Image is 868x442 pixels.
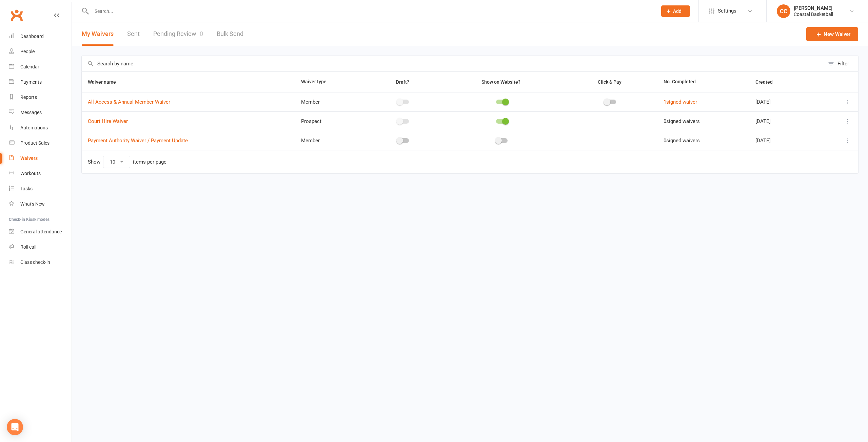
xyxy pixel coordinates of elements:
button: Waiver name [88,78,123,86]
a: All-Access & Annual Member Waiver [88,99,170,105]
td: Member [295,92,367,111]
div: items per page [133,159,166,165]
div: Waivers [20,155,38,161]
a: Court Hire Waiver [88,118,128,124]
td: [DATE] [749,131,820,150]
span: 0 [200,30,203,37]
a: Dashboard [9,29,72,44]
span: Show on Website? [481,79,520,85]
a: Payments [9,75,72,90]
button: Click & Pay [592,78,629,86]
button: Created [755,78,780,86]
div: Reports [20,94,37,100]
span: 0 signed waivers [664,118,700,124]
div: Calendar [20,64,39,69]
button: Show on Website? [475,78,528,86]
div: General attendance [20,229,62,234]
a: Waivers [9,151,72,166]
a: Reports [9,90,72,105]
span: 0 signed waivers [664,138,700,144]
button: Filter [825,56,858,71]
th: No. Completed [657,72,750,92]
span: Waiver name [88,79,123,85]
button: My Waivers [82,22,114,46]
span: Click & Pay [598,79,622,85]
a: Sent [127,22,140,46]
div: Roll call [20,244,36,250]
div: What's New [20,201,45,207]
a: Calendar [9,59,72,75]
div: Open Intercom Messenger [7,419,23,435]
div: Coastal Basketball [794,11,833,17]
td: Prospect [295,111,367,131]
div: CC [777,4,790,18]
a: People [9,44,72,59]
div: Workouts [20,171,41,176]
div: Tasks [20,186,33,191]
th: Waiver type [295,72,367,92]
a: 1signed waiver [664,99,697,105]
td: Member [295,131,367,150]
span: Draft? [396,79,409,85]
td: [DATE] [749,92,820,111]
button: Draft? [390,78,417,86]
div: Filter [837,60,849,68]
div: Automations [20,125,48,130]
a: Roll call [9,239,72,255]
a: Workouts [9,166,72,181]
div: Show [88,156,166,168]
div: People [20,49,35,54]
a: Pending Review0 [153,22,203,46]
a: What's New [9,196,72,212]
a: General attendance kiosk mode [9,224,72,239]
span: Created [755,79,780,85]
a: Automations [9,120,72,135]
a: Product Sales [9,135,72,151]
a: Clubworx [8,7,25,24]
div: Product Sales [20,140,50,146]
div: Dashboard [20,34,44,39]
a: Payment Authority Waiver / Payment Update [88,138,188,144]
a: New Waiver [806,27,858,41]
div: [PERSON_NAME] [794,5,833,11]
button: Add [661,5,690,17]
div: Payments [20,79,42,85]
a: Class kiosk mode [9,255,72,270]
td: [DATE] [749,111,820,131]
span: Add [673,8,682,14]
input: Search by name [82,56,825,71]
input: Search... [90,6,652,16]
span: Settings [718,3,736,19]
div: Class check-in [20,259,50,265]
a: Tasks [9,181,72,196]
a: Messages [9,105,72,120]
div: Messages [20,110,42,115]
a: Bulk Send [217,22,243,46]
